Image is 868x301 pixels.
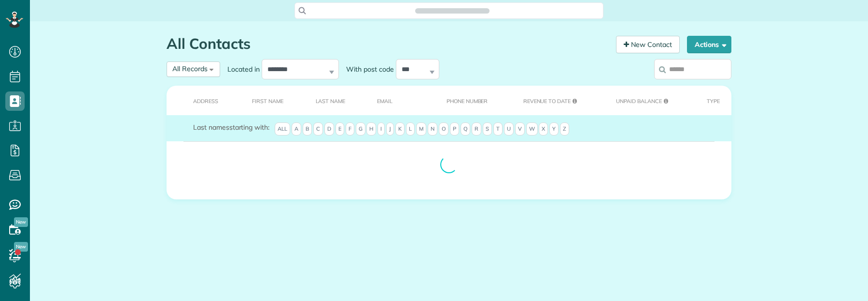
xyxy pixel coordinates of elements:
span: I [378,122,385,136]
span: W [526,122,538,136]
a: New Contact [616,36,680,53]
span: C [313,122,323,136]
span: Last names [193,123,229,132]
h1: All Contacts [167,36,609,52]
span: New [14,217,28,227]
span: A [292,122,301,136]
span: N [428,122,437,136]
span: U [504,122,514,136]
th: First Name [237,86,300,115]
th: Address [167,86,237,115]
th: Unpaid Balance [601,86,691,115]
span: D [324,122,334,136]
span: All Records [172,64,208,73]
span: F [346,122,354,136]
span: R [472,122,481,136]
span: J [386,122,394,136]
span: G [356,122,365,136]
span: T [493,122,503,136]
span: K [395,122,405,136]
span: X [539,122,548,136]
th: Type [692,86,731,115]
span: O [439,122,448,136]
span: Y [549,122,559,136]
span: B [303,122,312,136]
span: M [416,122,426,136]
span: Z [560,122,569,136]
span: Q [461,122,470,136]
label: Located in [220,64,262,74]
button: Actions [687,36,731,53]
span: E [336,122,344,136]
span: S [483,122,492,136]
label: starting with: [193,122,269,132]
th: Last Name [301,86,363,115]
span: All [275,122,290,136]
span: Search ZenMaid… [425,6,479,15]
span: H [366,122,376,136]
span: L [406,122,415,136]
label: With post code [339,64,396,74]
th: Revenue to Date [508,86,602,115]
th: Email [362,86,432,115]
span: P [450,122,459,136]
th: Phone number [432,86,508,115]
span: V [515,122,525,136]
